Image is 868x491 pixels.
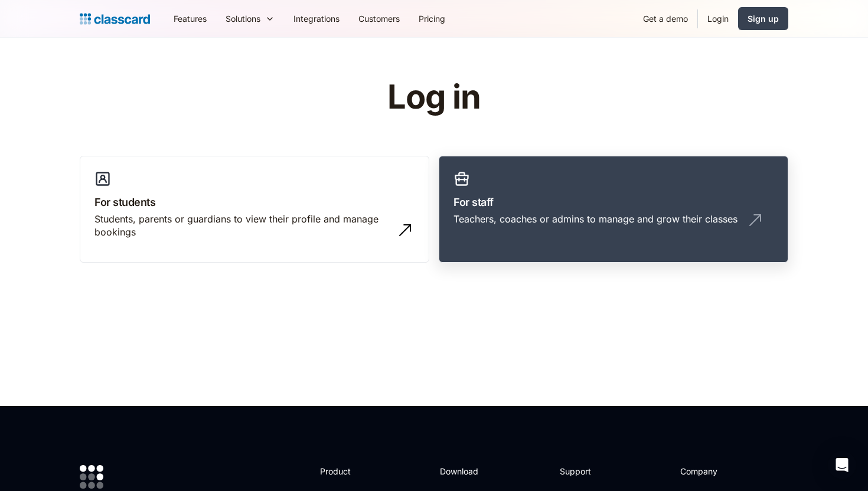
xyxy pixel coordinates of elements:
[226,12,260,25] div: Solutions
[94,212,391,239] div: Students, parents or guardians to view their profile and manage bookings
[164,5,216,32] a: Features
[748,12,779,25] div: Sign up
[440,465,488,477] h2: Download
[247,79,622,116] h1: Log in
[680,465,759,477] h2: Company
[828,451,856,479] div: Open Intercom Messenger
[439,156,788,263] a: For staffTeachers, coaches or admins to manage and grow their classes
[216,5,284,32] div: Solutions
[634,5,697,32] a: Get a demo
[453,212,738,225] div: Teachers, coaches or admins to manage and grow their classes
[560,465,608,477] h2: Support
[320,465,383,477] h2: Product
[94,194,415,210] h3: For students
[80,11,150,27] a: Logo
[284,5,349,32] a: Integrations
[698,5,738,32] a: Login
[349,5,409,32] a: Customers
[738,7,788,30] a: Sign up
[453,194,774,210] h3: For staff
[409,5,455,32] a: Pricing
[80,156,429,263] a: For studentsStudents, parents or guardians to view their profile and manage bookings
